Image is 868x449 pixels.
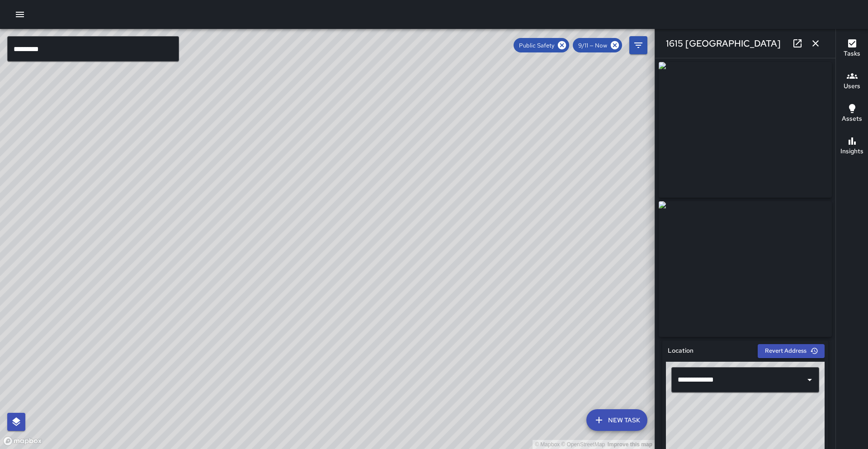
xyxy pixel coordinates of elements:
[836,98,868,130] button: Assets
[836,130,868,163] button: Insights
[573,38,622,52] div: 9/11 — Now
[659,201,832,337] img: request_images%2Fd4a2d540-8f8c-11f0-b76f-195b8159d6e3
[668,346,693,356] h6: Location
[573,42,613,49] span: 9/11 — Now
[844,81,860,91] h6: Users
[659,62,832,198] img: request_images%2Fd3811190-8f8c-11f0-b76f-195b8159d6e3
[840,147,863,156] h6: Insights
[514,42,560,49] span: Public Safety
[666,36,781,51] h6: 1615 [GEOGRAPHIC_DATA]
[758,344,825,358] button: Revert Address
[842,114,862,124] h6: Assets
[803,373,816,386] button: Open
[844,49,860,59] h6: Tasks
[836,65,868,98] button: Users
[586,409,647,431] button: New Task
[836,33,868,65] button: Tasks
[629,36,647,54] button: Filters
[514,38,569,52] div: Public Safety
